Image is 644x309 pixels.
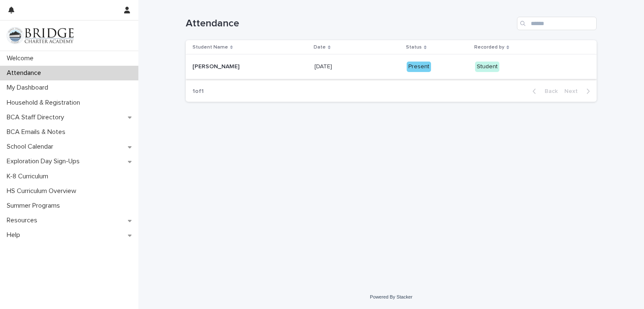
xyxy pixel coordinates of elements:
div: Student [475,62,499,72]
div: Present [407,62,431,72]
p: Date [314,43,326,52]
img: V1C1m3IdTEidaUdm9Hs0 [7,27,74,44]
span: Next [564,88,583,94]
p: [DATE] [314,62,334,70]
p: Resources [3,216,44,224]
button: Back [526,88,561,95]
p: BCA Emails & Notes [3,128,72,136]
p: Attendance [3,69,48,77]
p: Household & Registration [3,99,87,107]
h1: Attendance [186,18,514,30]
p: Help [3,231,27,239]
p: Student Name [192,43,228,52]
p: Exploration Day Sign-Ups [3,157,86,165]
p: Summer Programs [3,202,67,210]
p: Recorded by [474,43,504,52]
p: K-8 Curriculum [3,173,55,180]
a: Powered By Stacker [370,294,412,299]
p: BCA Staff Directory [3,113,71,121]
span: Back [540,88,558,94]
p: Welcome [3,54,40,62]
p: School Calendar [3,143,60,151]
input: Search [517,17,597,30]
tr: [PERSON_NAME][PERSON_NAME] [DATE][DATE] PresentStudent [186,55,597,79]
p: HS Curriculum Overview [3,187,83,195]
p: 1 of 1 [186,81,210,102]
p: My Dashboard [3,84,55,92]
p: Status [406,43,422,52]
button: Next [561,88,597,95]
p: [PERSON_NAME] [192,62,241,70]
